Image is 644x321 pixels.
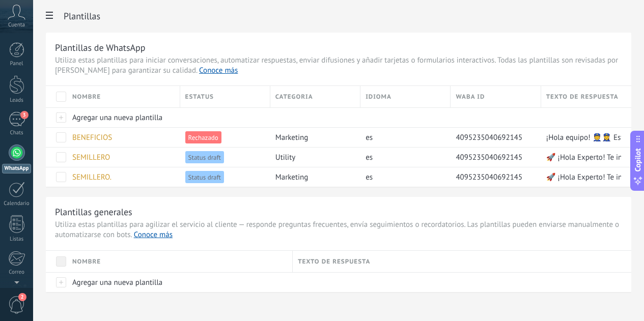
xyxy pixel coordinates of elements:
[366,133,373,142] span: es
[2,236,32,243] div: Listas
[72,278,162,287] span: Agregar una nueva plantilla
[134,230,173,240] a: Conoce más
[180,148,265,167] div: Status draft
[456,172,522,182] span: 4095235040692145
[456,153,522,162] span: 4095235040692145
[541,148,621,167] div: 🚀 ¡Hola Experto! Te invitamos a formar parte de la 4ta edición del programa SEMILLERO ISEG, cread...
[180,128,265,147] div: Rechazado
[541,128,621,147] div: ¡Hola equipo! 👮👮‍♀️ Estamos realizando una encuesta explorativa de beneficios laborales 📝. Tu par...
[64,6,631,26] h2: Plantillas
[360,167,445,187] div: es
[20,111,29,119] span: 3
[456,133,522,142] span: 4095235040692145
[2,130,32,136] div: Chats
[55,55,622,76] span: Utiliza estas plantillas para iniciar conversaciones, automatizar respuestas, enviar difusiones y...
[275,172,308,182] span: marketing
[541,167,621,187] div: 🚀 ¡Hola Experto! Te invitamos a formar parte de la 4ta edición del programa SEMILLERO ISEG, cread...
[366,172,373,182] span: es
[18,293,26,301] span: 2
[185,171,224,183] span: Status draft
[72,133,112,142] span: BENEFICIOS
[55,220,622,240] span: Utiliza estas plantillas para agilizar el servicio al cliente — responde preguntas frecuentes, en...
[366,153,373,162] span: es
[72,113,162,123] span: Agregar una nueva plantilla
[199,66,238,75] a: Conoce más
[451,86,540,107] div: WABA ID
[293,251,631,272] div: Texto de respuesta
[67,86,180,107] div: Nombre
[180,86,270,107] div: Estatus
[185,131,221,143] span: Rechazado
[2,269,32,276] div: Correo
[55,42,622,53] h3: Plantillas de WhatsApp
[270,148,355,167] div: utility
[180,167,265,187] div: Status draft
[185,151,224,163] span: Status draft
[72,172,111,182] span: SEMILLERO.
[55,206,622,218] h3: Plantillas generales
[2,97,32,104] div: Leads
[451,148,536,167] div: 4095235040692145
[270,86,360,107] div: Categoria
[451,167,536,187] div: 4095235040692145
[541,86,631,107] div: Texto de respuesta
[360,128,445,147] div: es
[451,128,536,147] div: 4095235040692145
[275,153,295,162] span: utility
[2,61,32,67] div: Panel
[360,148,445,167] div: es
[360,86,450,107] div: Idioma
[67,251,292,272] div: Nombre
[2,164,31,173] div: WhatsApp
[8,22,25,28] span: Cuenta
[275,133,308,142] span: marketing
[633,148,643,171] span: Copilot
[2,200,32,207] div: Calendario
[270,167,355,187] div: marketing
[270,128,355,147] div: marketing
[72,153,110,162] span: SEMILLERO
